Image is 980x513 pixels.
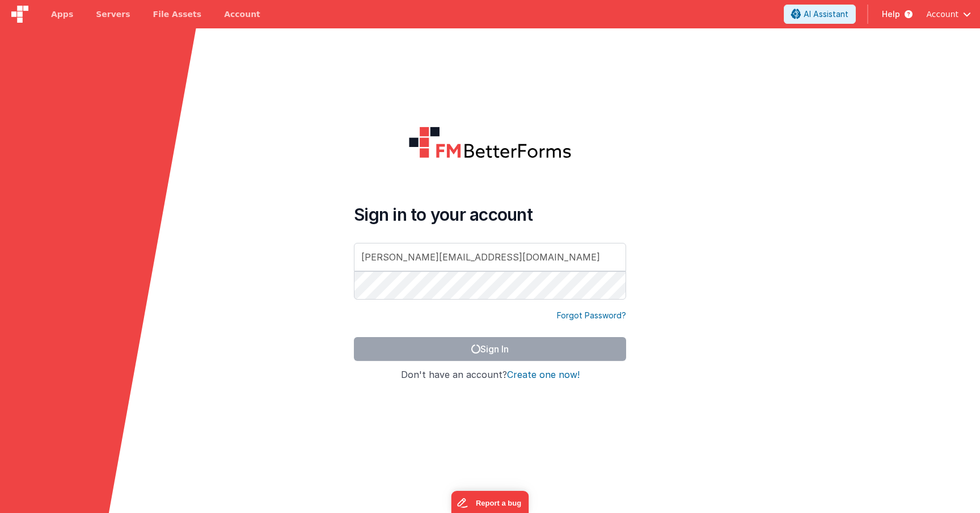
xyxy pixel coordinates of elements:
[354,370,626,380] h4: Don't have an account?
[926,9,958,20] span: Account
[96,9,130,20] span: Servers
[804,9,848,20] span: AI Assistant
[557,310,626,321] a: Forgot Password?
[354,337,626,361] button: Sign In
[354,243,626,271] input: Email Address
[354,204,626,225] h4: Sign in to your account
[153,9,202,20] span: File Assets
[507,370,580,380] button: Create one now!
[926,9,971,20] button: Account
[51,9,73,20] span: Apps
[784,5,856,24] button: AI Assistant
[882,9,900,20] span: Help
